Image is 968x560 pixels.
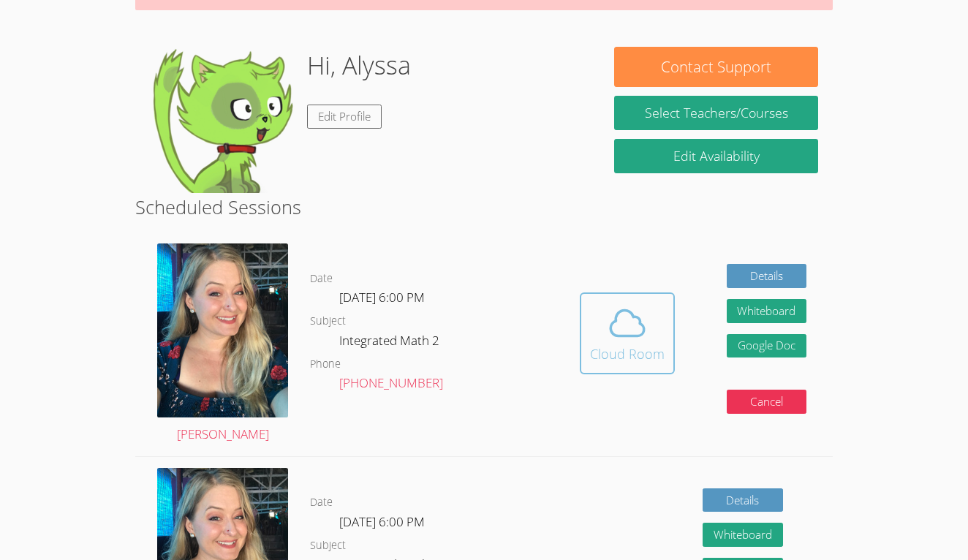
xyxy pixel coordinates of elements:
button: Cloud Room [580,292,675,374]
a: Edit Availability [614,139,819,173]
h1: Hi, Alyssa [307,47,411,84]
span: [DATE] 6:00 PM [339,289,425,306]
a: Details [727,264,807,288]
a: [PERSON_NAME] [157,243,287,445]
button: Contact Support [614,47,819,87]
div: Cloud Room [590,344,665,364]
img: avatar.png [157,243,287,417]
dt: Date [310,493,333,512]
button: Whiteboard [727,299,807,323]
a: Edit Profile [307,105,382,129]
a: Details [703,488,783,512]
h2: Scheduled Sessions [135,193,832,221]
a: [PHONE_NUMBER] [339,374,443,391]
span: [DATE] 6:00 PM [339,513,425,530]
a: Google Doc [727,334,807,358]
dt: Subject [310,312,346,330]
img: default.png [149,47,295,193]
button: Whiteboard [703,523,783,547]
dt: Subject [310,537,346,555]
button: Cancel [727,390,807,414]
dt: Date [310,270,333,288]
dd: Integrated Math 2 [339,330,442,355]
dt: Phone [310,355,341,374]
a: Select Teachers/Courses [614,96,819,130]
